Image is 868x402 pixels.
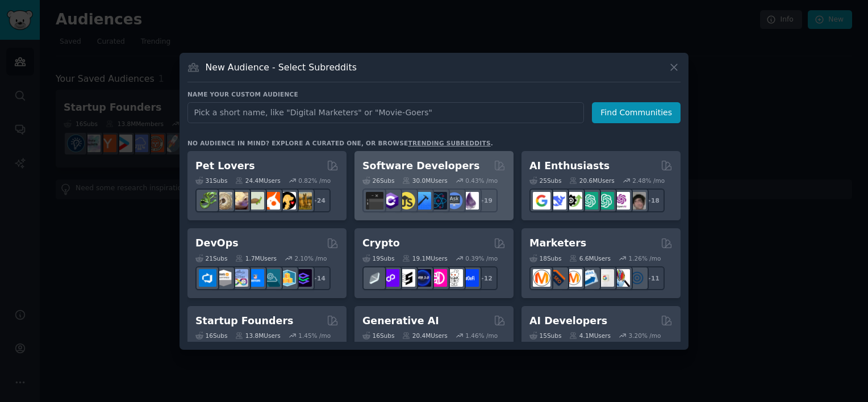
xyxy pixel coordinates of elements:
div: + 24 [307,189,331,212]
img: web3 [414,269,431,287]
h3: Name your custom audience [187,90,681,98]
img: OnlineMarketing [628,269,646,287]
img: DeepSeek [549,192,566,210]
img: defi_ [461,269,479,287]
img: 0xPolygon [382,269,399,287]
img: MarketingResearch [612,269,630,287]
div: + 18 [641,189,665,212]
div: + 11 [641,266,665,290]
div: 21 Sub s [195,254,227,262]
img: azuredevops [199,269,216,287]
img: GoogleGeminiAI [533,192,550,210]
div: 16 Sub s [362,332,394,340]
div: 13.8M Users [235,332,280,340]
div: 31 Sub s [195,177,227,185]
div: 24.4M Users [235,177,280,185]
img: CryptoNews [445,269,463,287]
div: 0.39 % /mo [465,254,498,262]
img: platformengineering [262,269,280,287]
div: 1.26 % /mo [629,254,661,262]
img: dogbreed [294,192,312,210]
div: No audience in mind? Explore a curated one, or browse . [187,139,493,147]
div: 26 Sub s [362,177,394,185]
div: 19.1M Users [402,254,447,262]
h2: Crypto [362,236,400,250]
img: software [366,192,383,210]
img: bigseo [549,269,566,287]
img: elixir [461,192,479,210]
img: Docker_DevOps [231,269,248,287]
div: 20.6M Users [569,177,614,185]
div: 6.6M Users [569,254,611,262]
img: ethstaker [398,269,415,287]
img: defiblockchain [429,269,447,287]
img: chatgpt_promptDesign [581,192,598,210]
div: 1.45 % /mo [298,332,331,340]
img: AskMarketing [565,269,582,287]
div: + 12 [474,266,498,290]
div: 25 Sub s [529,177,561,185]
h2: Startup Founders [195,314,293,328]
img: cockatiel [262,192,280,210]
img: AWS_Certified_Experts [215,269,232,287]
img: ArtificalIntelligence [628,192,646,210]
img: turtle [247,192,264,210]
div: 1.7M Users [235,254,277,262]
img: OpenAIDev [612,192,630,210]
h2: Software Developers [362,159,479,173]
img: ballpython [215,192,232,210]
img: PetAdvice [278,192,296,210]
img: content_marketing [533,269,550,287]
div: 16 Sub s [195,332,227,340]
h2: AI Developers [529,314,607,328]
div: 20.4M Users [402,332,447,340]
div: + 19 [474,189,498,212]
h2: DevOps [195,236,239,250]
img: herpetology [199,192,216,210]
div: + 14 [307,266,331,290]
div: 1.46 % /mo [465,332,498,340]
div: 30.0M Users [402,177,447,185]
div: 0.43 % /mo [465,177,498,185]
div: 15 Sub s [529,332,561,340]
h2: Generative AI [362,314,439,328]
img: Emailmarketing [581,269,598,287]
div: 4.1M Users [569,332,611,340]
img: PlatformEngineers [294,269,312,287]
div: 19 Sub s [362,254,394,262]
button: Find Communities [592,102,681,123]
div: 18 Sub s [529,254,561,262]
input: Pick a short name, like "Digital Marketers" or "Movie-Goers" [187,102,584,123]
h3: New Audience - Select Subreddits [206,61,357,73]
a: trending subreddits [408,140,490,146]
img: leopardgeckos [231,192,248,210]
img: reactnative [429,192,447,210]
img: ethfinance [366,269,383,287]
img: googleads [596,269,614,287]
img: AskComputerScience [445,192,463,210]
img: chatgpt_prompts_ [596,192,614,210]
img: DevOpsLinks [247,269,264,287]
h2: Marketers [529,236,586,250]
img: csharp [382,192,399,210]
h2: AI Enthusiasts [529,159,610,173]
div: 2.10 % /mo [295,254,327,262]
img: learnjavascript [398,192,415,210]
div: 2.48 % /mo [632,177,665,185]
img: aws_cdk [278,269,296,287]
img: AItoolsCatalog [565,192,582,210]
h2: Pet Lovers [195,159,255,173]
div: 0.82 % /mo [298,177,331,185]
img: iOSProgramming [414,192,431,210]
div: 3.20 % /mo [629,332,661,340]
